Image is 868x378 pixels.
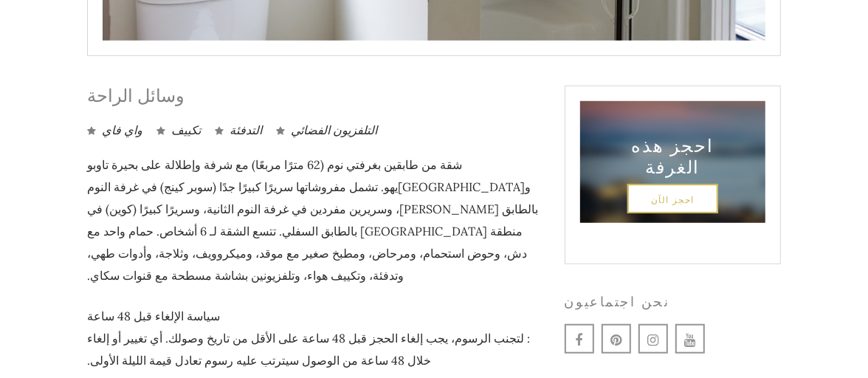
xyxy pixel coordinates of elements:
[291,123,377,137] font: التلفزيون الفضائي
[230,123,262,137] font: التدفئة
[651,194,695,205] font: احجز الآن
[565,293,670,310] font: نحن اجتماعيون
[87,331,530,368] font: : لتجنب الرسوم، يجب إلغاء الحجز قبل 48 ساعة على الأقل من تاريخ وصولك. أي تغيير أو إلغاء خلال 48 س...
[102,123,142,137] font: واي فاي
[171,123,201,137] font: تكييف
[87,84,185,107] font: وسائل الراحة
[627,185,718,214] a: احجز الآن
[632,134,714,179] font: احجز هذه الغرفة
[87,309,220,323] font: سياسة الإلغاء قبل 48 ساعة
[87,157,538,283] font: شقة من طابقين بغرفتي نوم (62 مترًا مربعًا) مع شرفة وإطلالة على بحيرة تاوبو و[GEOGRAPHIC_DATA]يهو....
